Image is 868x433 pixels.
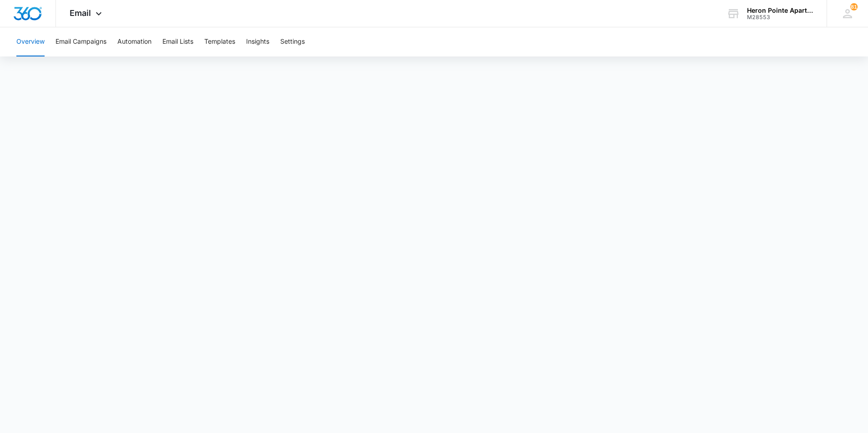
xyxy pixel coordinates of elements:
[850,3,858,10] span: 81
[280,27,305,56] button: Settings
[162,27,193,56] button: Email Lists
[56,27,106,56] button: Email Campaigns
[16,27,45,56] button: Overview
[747,14,813,20] div: account id
[747,7,813,14] div: account name
[850,3,858,10] div: notifications count
[204,27,235,56] button: Templates
[117,27,151,56] button: Automation
[70,8,91,18] span: Email
[246,27,269,56] button: Insights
